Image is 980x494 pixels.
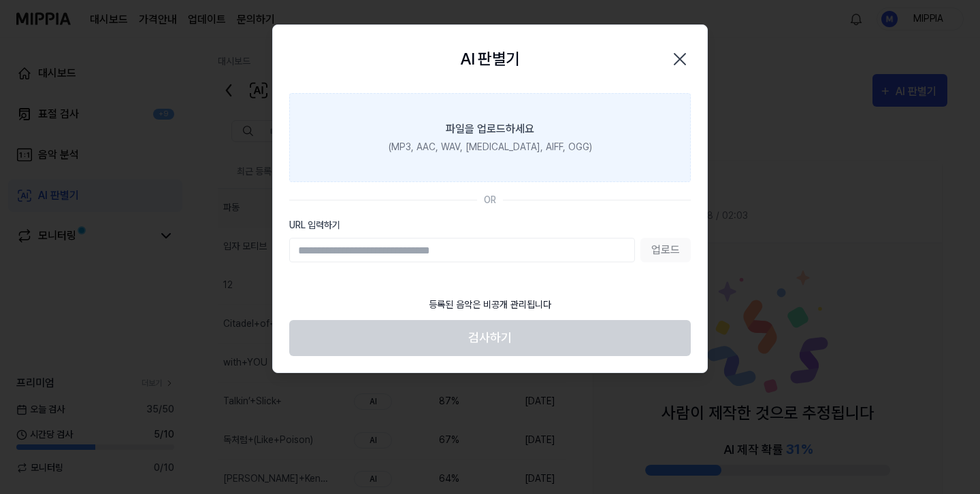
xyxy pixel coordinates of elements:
[484,193,496,207] div: OR
[446,121,534,137] div: 파일을 업로드하세요
[460,47,519,71] h2: AI 판별기
[289,218,691,232] label: URL 입력하기
[389,140,592,154] div: (MP3, AAC, WAV, [MEDICAL_DATA], AIFF, OGG)
[421,289,559,320] div: 등록된 음악은 비공개 관리됩니다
